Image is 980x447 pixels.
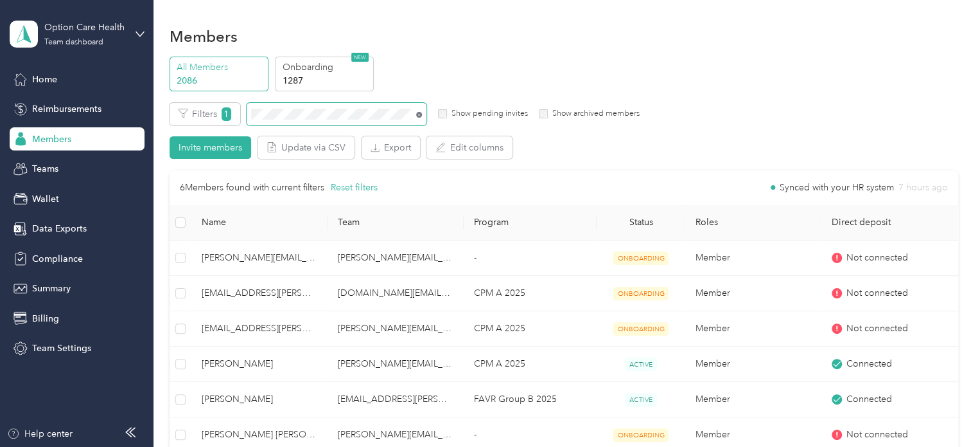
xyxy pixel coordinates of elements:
[464,205,597,241] th: Program
[846,322,908,336] span: Not connected
[170,103,240,125] button: Filters1
[464,347,597,382] td: CPM A 2025
[202,286,317,300] span: [EMAIL_ADDRESS][PERSON_NAME][DOMAIN_NAME]
[180,181,324,195] p: 6 Members found with current filters
[328,205,464,241] th: Team
[685,276,821,311] td: Member
[625,358,657,371] span: ACTIVE
[202,217,317,228] span: Name
[362,136,420,159] button: Export
[222,107,231,121] span: 1
[202,392,317,406] span: [PERSON_NAME]
[597,311,685,347] td: ONBOARDING
[846,286,908,300] span: Not connected
[447,108,528,120] label: Show pending invites
[202,428,317,442] span: [PERSON_NAME] [PERSON_NAME]
[191,276,328,311] td: rose.aumen@optioncare.com
[597,276,685,311] td: ONBOARDING
[202,322,317,336] span: [EMAIL_ADDRESS][PERSON_NAME][DOMAIN_NAME]
[202,357,317,371] span: [PERSON_NAME]
[351,53,369,62] span: NEW
[613,322,669,336] span: ONBOARDING
[464,311,597,347] td: CPM A 2025
[846,251,908,265] span: Not connected
[908,375,980,447] iframe: Everlance-gr Chat Button Frame
[191,382,328,417] td: Rosemarie Angelo
[177,74,264,87] p: 2086
[685,205,821,241] th: Roles
[464,276,597,311] td: CPM A 2025
[32,192,59,206] span: Wallet
[846,428,908,442] span: Not connected
[328,241,464,276] td: roseanna.leal@optioncare.com
[170,30,238,43] h1: Members
[7,427,73,441] button: Help center
[328,347,464,382] td: donna.whitsell@optioncare.com
[44,21,125,34] div: Option Care Health
[780,183,894,192] span: Synced with your HR system
[191,205,328,241] th: Name
[202,251,317,265] span: [PERSON_NAME][EMAIL_ADDRESS][PERSON_NAME][DOMAIN_NAME]
[32,162,58,176] span: Teams
[426,136,512,159] button: Edit columns
[32,342,91,355] span: Team Settings
[328,276,464,311] td: kayla.ford@navenhealth.com
[625,393,657,406] span: ACTIVE
[613,251,669,265] span: ONBOARDING
[685,241,821,276] td: Member
[597,205,685,241] th: Status
[191,311,328,347] td: rosefrancis.soriano@optioncare.com
[32,282,71,295] span: Summary
[464,382,597,417] td: FAVR Group B 2025
[191,241,328,276] td: roseanna.leal@optioncare.com
[32,73,57,86] span: Home
[597,241,685,276] td: ONBOARDING
[32,132,71,146] span: Members
[685,347,821,382] td: Member
[328,382,464,417] td: nikki.cavender@optioncare.com
[191,347,328,382] td: Shon Rosenberger
[177,60,264,74] p: All Members
[331,181,378,195] button: Reset filters
[464,241,597,276] td: -
[258,136,354,159] button: Update via CSV
[32,222,87,235] span: Data Exports
[846,392,892,406] span: Connected
[613,428,669,442] span: ONBOARDING
[613,287,669,300] span: ONBOARDING
[846,357,892,371] span: Connected
[548,108,640,120] label: Show archived members
[898,183,948,192] span: 7 hours ago
[685,382,821,417] td: Member
[328,311,464,347] td: angela.loiacono@optioncare.com
[685,311,821,347] td: Member
[44,39,103,46] div: Team dashboard
[283,60,370,74] p: Onboarding
[32,252,83,266] span: Compliance
[821,205,958,241] th: Direct deposit
[32,102,101,116] span: Reimbursements
[170,136,251,159] button: Invite members
[283,74,370,87] p: 1287
[32,312,59,325] span: Billing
